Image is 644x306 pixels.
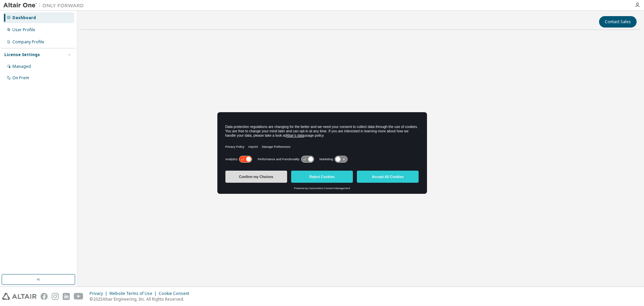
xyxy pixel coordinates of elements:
img: instagram.svg [52,293,59,300]
div: User Profile [12,27,35,33]
div: Cookie Consent [159,291,193,296]
img: Altair One [3,2,87,9]
img: altair_logo.svg [2,293,37,300]
div: Dashboard [12,15,36,20]
div: Website Terms of Use [109,291,159,296]
p: © 2025 Altair Engineering, Inc. All Rights Reserved. [90,296,193,302]
div: License Settings [4,52,40,57]
img: youtube.svg [74,293,84,300]
div: On Prem [12,75,29,81]
div: Company Profile [12,39,44,45]
div: Privacy [90,291,109,296]
img: linkedin.svg [63,293,70,300]
button: Contact Sales [599,16,637,28]
div: Managed [12,64,31,69]
img: facebook.svg [41,293,48,300]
